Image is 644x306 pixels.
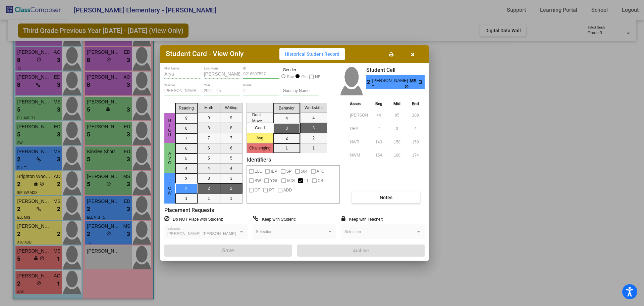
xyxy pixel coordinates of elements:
input: Enter ID [243,72,279,77]
span: Historical Student Record [285,51,339,57]
div: Boy [287,74,294,80]
label: = Keep with Teacher: [341,216,383,222]
span: IEP [271,167,277,175]
input: goes by name [283,89,319,93]
span: T1 [304,177,309,185]
div: Girl [301,74,308,80]
label: Placement Requests [164,207,214,213]
h3: Student Cell [366,67,425,73]
input: year [204,89,240,93]
mat-label: Gender [283,67,319,73]
input: assessment [350,137,368,147]
span: 504 [301,167,308,175]
button: Notes [352,191,420,204]
button: Save [164,245,292,257]
span: Notes [380,195,392,200]
input: assessment [350,124,368,134]
span: ADD [283,186,292,194]
th: Mid [388,100,407,107]
span: Archive [353,248,369,253]
h3: Student Card - View Only [166,50,244,58]
span: ELL [255,167,262,175]
label: = Keep with Student: [253,216,296,222]
span: High [167,119,173,137]
span: 2 [366,78,372,86]
span: Save [222,247,234,254]
span: YGL [270,177,278,185]
button: Archive [297,245,425,257]
span: Avg [167,151,173,165]
span: OT [255,186,260,194]
input: grade [243,89,279,93]
span: T1 [372,84,405,89]
span: [PERSON_NAME], [PERSON_NAME] [167,231,236,236]
th: End [406,100,425,107]
span: NB [315,73,321,81]
label: = Do NOT Place with Student: [164,216,223,222]
input: teacher [164,89,201,93]
input: assessment [350,110,368,120]
span: Low [167,181,173,195]
span: SW [255,177,261,185]
th: Asses [348,100,370,107]
span: ATC [317,167,324,175]
span: [PERSON_NAME] [372,77,409,84]
span: SP [286,167,292,175]
span: MIG [287,177,295,185]
button: Historical Student Record [279,48,345,60]
label: Identifiers [247,157,271,163]
span: 3 [419,78,425,86]
span: MS [410,77,419,84]
input: assessment [350,150,368,160]
span: PT [269,186,274,194]
span: CS [318,177,323,185]
th: Beg [370,100,388,107]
